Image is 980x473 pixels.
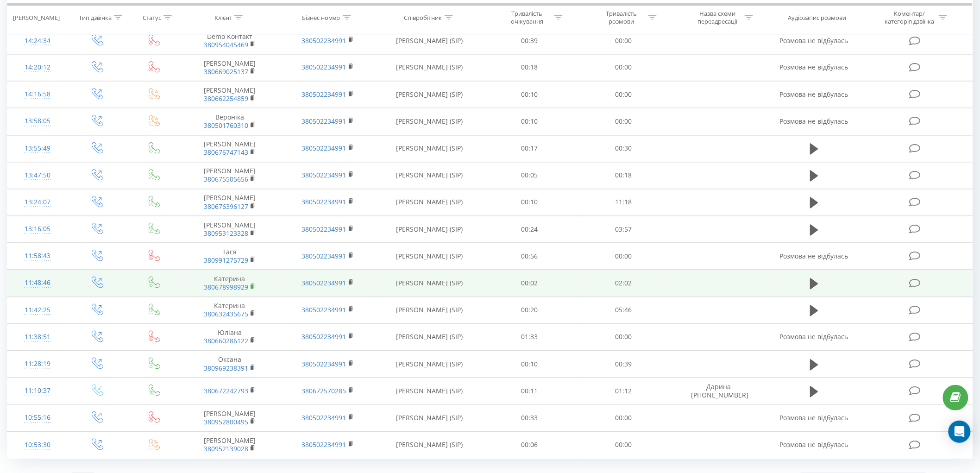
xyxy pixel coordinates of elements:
[181,324,279,351] td: Юліана
[377,135,482,162] td: [PERSON_NAME] (SIP)
[577,189,671,216] td: 11:18
[204,148,248,157] a: 380676747143
[181,297,279,324] td: Катерина
[204,256,248,265] a: 380991275729
[377,216,482,243] td: [PERSON_NAME] (SIP)
[302,279,346,288] a: 380502234991
[181,54,279,81] td: [PERSON_NAME]
[577,135,671,162] td: 00:30
[181,108,279,135] td: Вероніка
[577,243,671,270] td: 00:00
[302,387,346,396] a: 380672570285
[204,175,248,184] a: 380675505656
[204,68,248,76] a: 380669025137
[181,27,279,54] td: Demo Контакт
[181,82,279,108] td: [PERSON_NAME]
[302,414,346,423] a: 380502234991
[17,302,58,320] div: 11:42:25
[780,63,848,72] span: Розмова не відбулась
[17,113,58,131] div: 13:58:05
[302,63,346,72] a: 380502234991
[302,333,346,341] a: 380502234991
[17,436,58,454] div: 10:53:30
[377,82,482,108] td: [PERSON_NAME] (SIP)
[577,297,671,324] td: 05:46
[302,36,346,45] a: 380502234991
[181,405,279,432] td: [PERSON_NAME]
[181,162,279,189] td: [PERSON_NAME]
[377,270,482,297] td: [PERSON_NAME] (SIP)
[17,274,58,292] div: 11:48:46
[377,297,482,324] td: [PERSON_NAME] (SIP)
[780,117,848,126] span: Розмова не відбулась
[13,13,60,21] div: [PERSON_NAME]
[302,306,346,315] a: 380502234991
[302,225,346,234] a: 380502234991
[204,364,248,373] a: 380969238391
[181,432,279,459] td: [PERSON_NAME]
[377,27,482,54] td: [PERSON_NAME] (SIP)
[577,405,671,432] td: 00:00
[577,351,671,378] td: 00:39
[17,194,58,212] div: 13:24:07
[204,445,248,454] a: 380952139028
[204,95,248,103] a: 380662254859
[949,421,971,443] div: Open Intercom Messenger
[482,54,577,81] td: 00:18
[577,54,671,81] td: 00:00
[503,10,552,25] div: Тривалість очікування
[780,252,848,261] span: Розмова не відбулась
[377,432,482,459] td: [PERSON_NAME] (SIP)
[302,198,346,207] a: 380502234991
[404,13,442,21] div: Співробітник
[482,270,577,297] td: 00:02
[302,441,346,449] a: 380502234991
[482,297,577,324] td: 00:20
[377,54,482,81] td: [PERSON_NAME] (SIP)
[577,324,671,351] td: 00:00
[597,10,646,25] div: Тривалість розмови
[79,13,112,21] div: Тип дзвінка
[788,13,847,21] div: Аудіозапис розмови
[482,216,577,243] td: 00:24
[204,229,248,238] a: 380953123328
[377,108,482,135] td: [PERSON_NAME] (SIP)
[482,243,577,270] td: 00:56
[482,432,577,459] td: 00:06
[377,162,482,189] td: [PERSON_NAME] (SIP)
[181,189,279,216] td: [PERSON_NAME]
[302,171,346,180] a: 380502234991
[181,135,279,162] td: [PERSON_NAME]
[17,59,58,77] div: 14:20:12
[482,351,577,378] td: 00:10
[482,108,577,135] td: 00:10
[482,82,577,108] td: 00:10
[204,387,248,396] a: 380672242793
[882,10,936,25] div: Коментар/категорія дзвінка
[302,252,346,261] a: 380502234991
[181,243,279,270] td: Тася
[204,40,248,49] a: 380954045469
[181,270,279,297] td: Катерина
[17,86,58,104] div: 14:16:58
[302,117,346,126] a: 380502234991
[17,247,58,265] div: 11:58:43
[17,221,58,239] div: 13:16:05
[143,13,161,21] div: Статус
[577,82,671,108] td: 00:00
[693,10,742,25] div: Назва схеми переадресації
[204,202,248,211] a: 380676396127
[181,351,279,378] td: Оксана
[302,144,346,153] a: 380502234991
[377,324,482,351] td: [PERSON_NAME] (SIP)
[17,409,58,427] div: 10:55:16
[482,162,577,189] td: 00:05
[482,405,577,432] td: 00:33
[780,333,848,341] span: Розмова не відбулась
[780,441,848,449] span: Розмова не відбулась
[577,27,671,54] td: 00:00
[377,378,482,405] td: [PERSON_NAME] (SIP)
[482,378,577,405] td: 00:11
[482,135,577,162] td: 00:17
[204,310,248,319] a: 380632435675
